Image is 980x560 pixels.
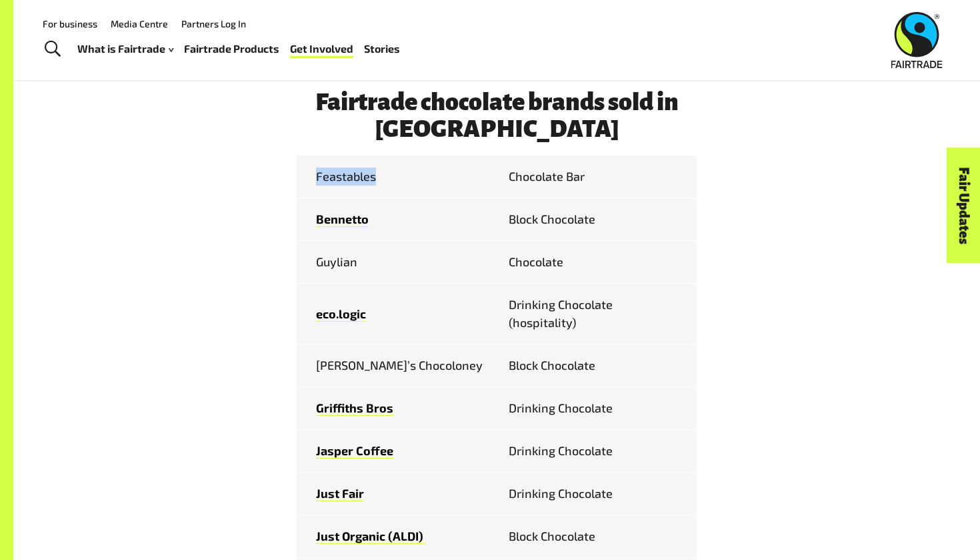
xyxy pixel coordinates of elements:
a: Stories [364,39,400,59]
td: Drinking Chocolate [497,430,697,473]
td: Block Chocolate [497,198,697,241]
td: Chocolate [497,241,697,284]
a: eco.logic [316,306,366,322]
a: Just Fair [316,486,364,501]
a: Get Involved [290,39,353,59]
a: Fairtrade Products [184,39,279,59]
td: Block Chocolate [497,515,697,558]
td: Block Chocolate [497,344,697,387]
a: Jasper Coffee [316,443,393,459]
a: Bennetto [316,212,369,227]
img: Fairtrade Australia New Zealand logo [891,12,943,68]
td: Guylian [297,241,497,284]
td: Drinking Chocolate [497,473,697,515]
td: Feastables [297,156,497,198]
a: Media Centre [111,18,168,29]
a: Toggle Search [36,33,69,66]
td: Drinking Chocolate (hospitality) [497,284,697,344]
td: Chocolate Bar [497,156,697,198]
a: What is Fairtrade [77,39,173,59]
a: Partners Log In [181,18,246,29]
a: Just Organic (ALDI) [316,529,423,544]
td: [PERSON_NAME]’s Chocoloney [297,344,497,387]
td: Drinking Chocolate [497,387,697,430]
a: Griffiths Bros [316,400,393,416]
a: For business [43,18,97,29]
h3: Fairtrade chocolate brands sold in [GEOGRAPHIC_DATA] [297,89,697,142]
